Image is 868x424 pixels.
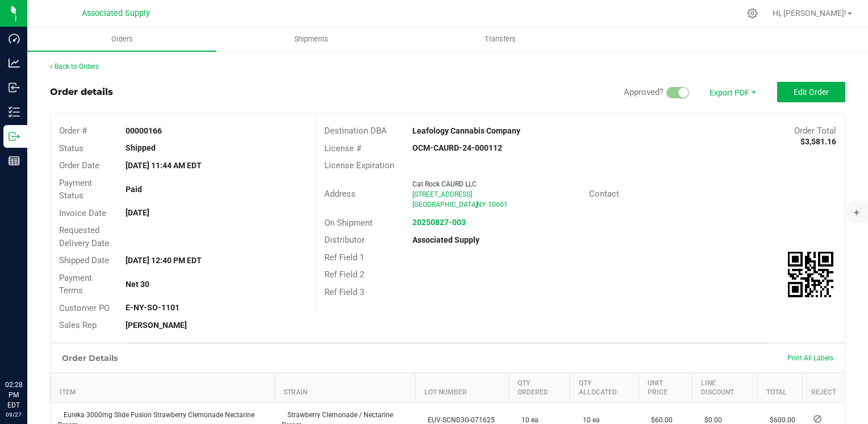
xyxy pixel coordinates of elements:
qrcode: 00000166 [788,252,833,297]
inline-svg: Dashboard [9,33,20,44]
div: Order details [50,85,113,99]
span: Edit Order [794,88,829,97]
strong: [DATE] 11:44 AM EDT [126,161,202,170]
th: Reject [802,372,845,402]
span: $600.00 [764,416,795,424]
th: Unit Price [639,372,692,402]
p: 09/27 [5,410,22,419]
span: Reject Inventory [809,415,826,422]
th: Item [51,372,275,402]
span: Payment Terms [59,273,92,296]
span: Hi, [PERSON_NAME]! [773,9,846,18]
span: [STREET_ADDRESS] [412,190,472,198]
span: Customer PO [59,303,110,313]
span: Print All Labels [787,354,833,362]
span: Order # [59,126,87,136]
span: Associated Supply [82,9,150,18]
span: Shipped Date [59,255,109,265]
span: Order Total [794,126,836,136]
span: $60.00 [645,416,673,424]
th: Strain [275,372,415,402]
span: 10 ea [516,416,539,424]
span: EUV-SCND3G-071625 [422,416,495,424]
img: Scan me! [788,252,833,297]
inline-svg: Inbound [9,82,20,93]
span: Requested Delivery Date [59,225,109,248]
strong: Shipped [126,143,156,152]
p: 02:28 PM EDT [5,380,22,410]
div: Manage settings [745,8,759,19]
span: On Shipment [324,218,373,228]
inline-svg: Reports [9,155,20,167]
span: Status [59,143,84,153]
span: Shipments [279,34,344,44]
span: Destination DBA [324,126,387,136]
span: License # [324,143,361,153]
span: Invoice Date [59,208,106,218]
span: Approved? [624,87,663,97]
span: Transfers [469,34,531,44]
th: Lot Number [415,372,509,402]
span: , [475,201,477,209]
th: Qty Ordered [509,372,570,402]
strong: Leafology Cannabis Company [412,126,520,135]
strong: $3,581.16 [800,137,836,146]
strong: 00000166 [126,126,162,135]
h1: Order Details [62,354,118,363]
th: Qty Allocated [570,372,639,402]
span: $0.00 [699,416,722,424]
span: Distributor [324,235,365,245]
span: NY [477,201,486,209]
strong: E-NY-SO-1101 [126,303,180,312]
span: Order Date [59,160,99,171]
span: Cat Rock CAURD LLC [412,180,477,188]
button: Edit Order [777,82,845,102]
strong: [DATE] 12:40 PM EDT [126,256,202,265]
inline-svg: Outbound [9,131,20,142]
span: Sales Rep [59,320,97,330]
span: Contact [589,189,619,199]
li: Export PDF [698,82,766,102]
a: Back to Orders [50,63,99,70]
span: License Expiration [324,160,394,171]
span: Payment Status [59,178,92,201]
strong: OCM-CAURD-24-000112 [412,143,502,152]
strong: Associated Supply [412,235,479,244]
span: [GEOGRAPHIC_DATA] [412,201,478,209]
th: Total [757,372,802,402]
span: 10601 [488,201,508,209]
span: Orders [96,34,148,44]
a: 20250827-003 [412,218,466,227]
a: Orders [27,27,216,51]
a: Shipments [216,27,406,51]
strong: [PERSON_NAME] [126,321,187,330]
strong: [DATE] [126,208,149,217]
span: Ref Field 2 [324,269,364,280]
iframe: Resource center [11,333,45,367]
span: 10 ea [577,416,600,424]
strong: Paid [126,185,142,194]
span: Ref Field 3 [324,287,364,297]
inline-svg: Inventory [9,106,20,118]
strong: Net 30 [126,280,149,289]
span: Address [324,189,356,199]
span: Ref Field 1 [324,252,364,263]
th: Line Discount [692,372,757,402]
a: Transfers [406,27,595,51]
inline-svg: Analytics [9,57,20,69]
